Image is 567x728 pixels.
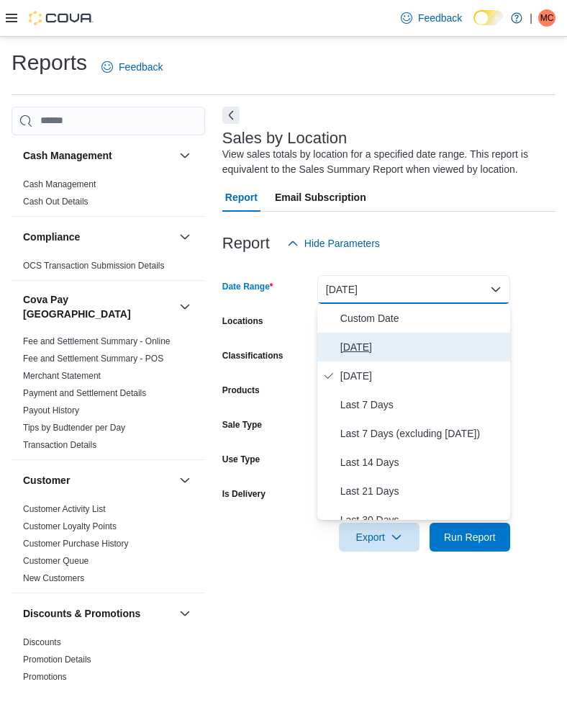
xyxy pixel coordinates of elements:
[23,555,89,567] span: Customer Queue
[418,11,462,25] span: Feedback
[119,60,163,74] span: Feedback
[23,637,61,648] span: Discounts
[23,503,106,515] span: Customer Activity List
[23,606,173,621] button: Discounts & Promotions
[12,257,205,280] div: Compliance
[340,511,504,529] span: Last 30 Days
[222,281,273,292] label: Date Range
[340,454,504,471] span: Last 14 Days
[23,556,89,566] a: Customer Queue
[340,310,504,327] span: Custom Date
[23,671,67,683] span: Promotions
[348,523,411,552] span: Export
[339,523,419,552] button: Export
[317,304,510,520] div: Select listbox
[23,354,163,364] a: Fee and Settlement Summary - POS
[281,229,386,258] button: Hide Parameters
[222,147,548,177] div: View sales totals by location for a specified date range. This report is equivalent to the Sales ...
[23,148,173,163] button: Cash Management
[23,422,125,433] span: Tips by Budtender per Day
[23,292,173,321] button: Cova Pay [GEOGRAPHIC_DATA]
[23,637,61,647] a: Discounts
[23,336,171,347] span: Fee and Settlement Summary - Online
[222,385,260,396] label: Products
[23,573,84,583] a: New Customers
[23,423,125,433] a: Tips by Budtender per Day
[12,634,205,691] div: Discounts & Promotions
[222,315,263,327] label: Locations
[23,388,146,398] a: Payment and Settlement Details
[12,48,87,77] h1: Reports
[395,4,468,32] a: Feedback
[23,672,67,682] a: Promotions
[29,11,94,25] img: Cova
[222,107,240,124] button: Next
[23,197,89,207] a: Cash Out Details
[23,473,70,487] h3: Customer
[430,523,510,552] button: Run Report
[340,367,504,385] span: [DATE]
[176,228,194,246] button: Compliance
[176,298,194,315] button: Cova Pay [GEOGRAPHIC_DATA]
[275,183,366,212] span: Email Subscription
[23,538,129,549] span: Customer Purchase History
[23,371,101,381] a: Merchant Statement
[23,504,106,514] a: Customer Activity List
[23,572,84,584] span: New Customers
[23,196,89,207] span: Cash Out Details
[23,654,91,665] span: Promotion Details
[23,336,171,346] a: Fee and Settlement Summary - Online
[23,439,96,451] span: Transaction Details
[538,9,555,27] div: Milo Che
[222,488,266,500] label: Is Delivery
[23,353,163,364] span: Fee and Settlement Summary - POS
[23,261,165,271] a: OCS Transaction Submission Details
[23,230,80,244] h3: Compliance
[23,473,173,487] button: Customer
[23,230,173,244] button: Compliance
[530,9,532,27] p: |
[23,370,101,382] span: Merchant Statement
[304,236,380,251] span: Hide Parameters
[473,10,504,25] input: Dark Mode
[317,275,510,304] button: [DATE]
[23,260,165,271] span: OCS Transaction Submission Details
[23,179,96,189] a: Cash Management
[23,387,146,399] span: Payment and Settlement Details
[23,521,117,532] span: Customer Loyalty Points
[540,9,554,27] span: MC
[23,539,129,549] a: Customer Purchase History
[23,606,140,621] h3: Discounts & Promotions
[473,25,474,26] span: Dark Mode
[176,472,194,489] button: Customer
[12,500,205,593] div: Customer
[340,338,504,356] span: [DATE]
[225,183,258,212] span: Report
[222,130,348,147] h3: Sales by Location
[222,419,262,431] label: Sale Type
[176,147,194,164] button: Cash Management
[23,179,96,190] span: Cash Management
[222,454,260,465] label: Use Type
[23,521,117,531] a: Customer Loyalty Points
[222,235,270,252] h3: Report
[222,350,283,361] label: Classifications
[340,425,504,442] span: Last 7 Days (excluding [DATE])
[23,655,91,665] a: Promotion Details
[12,333,205,459] div: Cova Pay [GEOGRAPHIC_DATA]
[176,605,194,622] button: Discounts & Promotions
[23,405,79,416] span: Payout History
[23,148,112,163] h3: Cash Management
[96,53,168,81] a: Feedback
[340,482,504,500] span: Last 21 Days
[23,405,79,415] a: Payout History
[444,530,496,544] span: Run Report
[12,176,205,216] div: Cash Management
[340,396,504,413] span: Last 7 Days
[23,440,96,450] a: Transaction Details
